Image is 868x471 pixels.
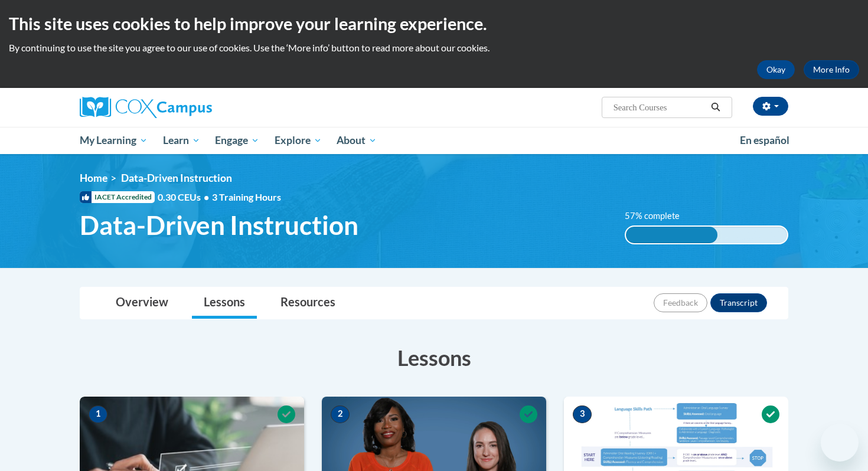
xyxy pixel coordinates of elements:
[269,287,347,319] a: Resources
[80,97,212,118] img: Cox Campus
[9,41,859,54] p: By continuing to use the site you agree to our use of cookies. Use the ‘More info’ button to read...
[654,293,707,312] button: Feedback
[104,287,180,319] a: Overview
[757,60,795,79] button: Okay
[80,97,304,118] a: Cox Campus
[72,127,155,154] a: My Learning
[753,97,788,116] button: Account Settings
[62,127,806,154] div: Main menu
[707,100,725,115] button: Search
[337,133,377,148] span: About
[275,133,322,148] span: Explore
[80,172,107,184] a: Home
[207,127,267,154] a: Engage
[80,210,358,241] span: Data-Driven Instruction
[626,227,718,243] div: 57% complete
[80,191,155,203] span: IACET Accredited
[9,12,859,35] h2: This site uses cookies to help improve your learning experience.
[573,405,592,423] span: 3
[89,405,107,423] span: 1
[612,100,707,115] input: Search Courses
[158,191,212,204] span: 0.30 CEUs
[212,191,281,202] span: 3 Training Hours
[80,133,148,148] span: My Learning
[121,172,232,184] span: Data-Driven Instruction
[267,127,329,154] a: Explore
[740,134,789,146] span: En español
[155,127,208,154] a: Learn
[329,127,385,154] a: About
[204,191,209,202] span: •
[80,343,788,372] h3: Lessons
[215,133,259,148] span: Engage
[163,133,200,148] span: Learn
[625,210,693,223] label: 57% complete
[821,424,859,462] iframe: Button to launch messaging window
[192,287,257,319] a: Lessons
[331,405,350,423] span: 2
[732,128,797,153] a: En español
[710,293,767,312] button: Transcript
[804,60,859,79] a: More Info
